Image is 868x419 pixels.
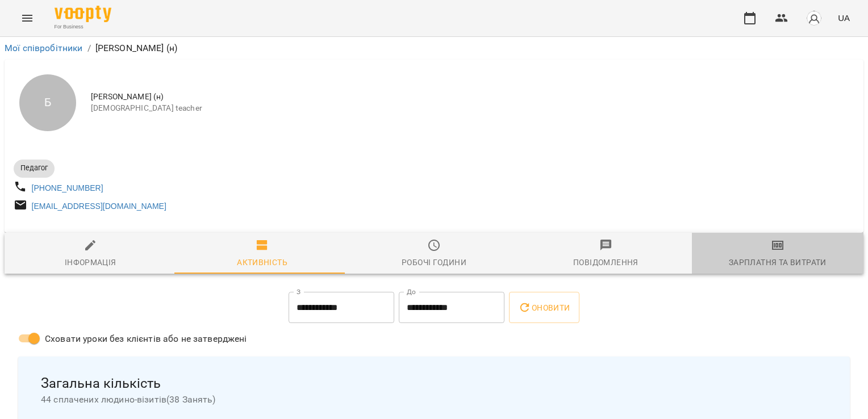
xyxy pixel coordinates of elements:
div: Зарплатня та Витрати [729,255,827,269]
button: UA [833,7,854,28]
span: Сховати уроки без клієнтів або не затверджені [45,332,247,346]
div: Повідомлення [573,255,639,269]
p: [PERSON_NAME] (н) [95,41,178,55]
span: UA [838,12,850,24]
span: For Business [55,23,111,31]
span: Педагог [14,163,55,173]
li: / [87,41,91,55]
img: avatar_s.png [806,10,822,26]
div: Активність [237,255,287,269]
a: Мої співробітники [5,43,83,53]
span: Загальна кількість [41,375,827,392]
nav: breadcrumb [5,41,863,55]
div: Б [19,74,76,131]
button: Menu [14,5,41,32]
span: [DEMOGRAPHIC_DATA] teacher [91,103,854,114]
img: Voopty Logo [55,6,111,22]
div: Інформація [65,255,116,269]
span: [PERSON_NAME] (н) [91,91,854,103]
button: Оновити [509,292,579,324]
a: [EMAIL_ADDRESS][DOMAIN_NAME] [32,202,166,211]
span: Оновити [518,301,570,315]
span: 44 сплачених людино-візитів ( 38 Занять ) [41,393,827,407]
div: Робочі години [402,255,466,269]
a: [PHONE_NUMBER] [32,183,103,192]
